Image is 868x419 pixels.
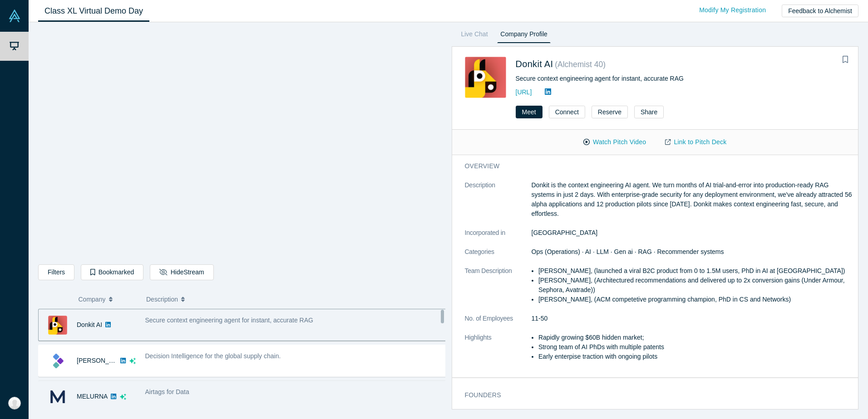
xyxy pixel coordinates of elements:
span: Secure context engineering agent for instant, accurate RAG [145,317,313,324]
iframe: Alchemist Class XL Demo Day: Vault [39,29,445,258]
li: Rapidly growing $60B hidden market; [538,333,852,342]
span: Decision Intelligence for the global supply chain. [145,352,281,360]
button: HideStream [150,264,213,280]
button: Feedback to Alchemist [782,5,858,17]
dt: Team Description [465,266,532,314]
a: [URL] [516,88,532,96]
li: [PERSON_NAME], (Architectured recommendations and delivered up to 2x conversion gains (Under Armo... [538,276,852,295]
dt: Categories [465,247,532,266]
img: Alchemist Vault Logo [8,10,21,22]
dt: Incorporated in [465,228,532,247]
button: Watch Pitch Video [574,134,656,150]
a: Donkit AI [77,321,102,328]
p: Donkit is the context engineering AI agent. We turn months of AI trial-and-error into production-... [532,180,853,219]
a: Donkit AI [516,59,553,69]
a: [PERSON_NAME] [77,357,129,364]
dt: Highlights [465,333,532,371]
span: Company [79,290,106,309]
a: Link to Pitch Deck [656,134,736,150]
li: [PERSON_NAME], (ACM competetive programming champion, PhD in CS and Networks) [538,295,852,304]
div: Secure context engineering agent for instant, accurate RAG [516,74,819,83]
li: Early enterpise traction with ongoing pilots [538,352,852,361]
button: Connect [549,106,585,118]
img: Kimaru AI's Logo [48,351,67,370]
li: Strong team of AI PhDs with multiple patents [538,342,852,352]
svg: dsa ai sparkles [129,358,136,364]
dt: No. of Employees [465,314,532,333]
small: ( Alchemist 40 ) [555,60,606,69]
span: Description [146,290,178,309]
a: Live Chat [458,29,491,43]
button: Reserve [592,106,628,118]
button: Meet [516,106,542,118]
li: [PERSON_NAME], (launched a viral B2C product from 0 to 1.5M users, PhD in AI at [GEOGRAPHIC_DATA]) [538,266,852,276]
button: Filters [38,264,74,280]
img: Donkit AI's Logo [48,316,67,335]
a: Class XL Virtual Demo Day [38,0,149,22]
dt: Description [465,180,532,228]
a: Company Profile [497,29,550,43]
button: Description [146,290,439,309]
span: Airtags for Data [145,388,189,395]
button: Bookmark [839,54,852,66]
span: Ops (Operations) · AI · LLM · Gen ai · RAG · Recommender systems [532,248,724,255]
img: Walter Davenport II's Account [8,397,21,409]
dd: [GEOGRAPHIC_DATA] [532,228,853,238]
h3: Founders [465,390,840,400]
svg: dsa ai sparkles [120,394,126,400]
button: Bookmarked [81,264,143,280]
img: Donkit AI's Logo [465,57,506,98]
a: Modify My Registration [690,2,775,18]
img: MELURNA's Logo [48,387,67,406]
h3: overview [465,161,840,171]
button: Company [79,290,137,309]
a: MELURNA [77,393,108,400]
button: Share [634,106,664,118]
dd: 11-50 [532,314,853,323]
